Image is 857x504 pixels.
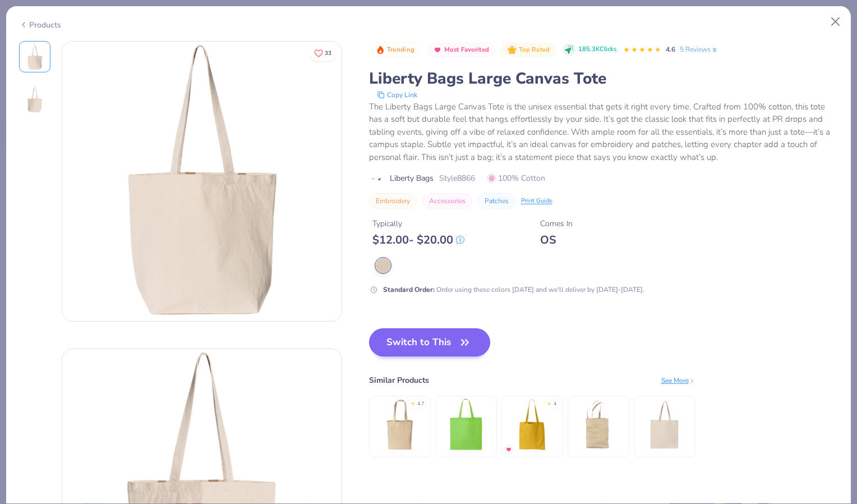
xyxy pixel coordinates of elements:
[369,175,384,184] img: brand logo
[19,19,61,31] div: Products
[411,400,415,405] div: ★
[572,398,625,451] img: Econscious Eco Everyday Tote
[547,400,551,405] div: ★
[540,233,573,247] div: OS
[478,193,515,209] button: Patches
[374,89,421,100] button: copy to clipboard
[427,43,495,57] button: Badge Button
[825,11,846,33] button: Close
[638,398,691,451] img: Oad 12 Oz Tote Bag
[383,285,644,295] div: Order using these colors [DATE] and we'll deliver by [DATE]-[DATE].
[422,193,472,209] button: Accessories
[661,375,695,386] div: See More
[383,285,435,294] strong: Standard Order :
[439,398,492,451] img: Bag Edge Canvas Grocery Tote
[502,43,556,57] button: Badge Button
[21,43,48,70] img: Front
[373,398,426,451] img: Liberty Bags Susan Canvas Tote
[390,172,434,184] span: Liberty Bags
[369,328,491,356] button: Switch to This
[623,41,661,59] div: 4.6 Stars
[376,45,385,54] img: Trending sort
[505,398,559,451] img: Liberty Bags Madison Basic Tote
[508,45,517,54] img: Top Rated sort
[62,42,342,321] img: Front
[554,400,556,408] div: 4
[540,218,573,230] div: Comes In
[505,446,512,453] img: MostFav.gif
[487,172,545,184] span: 100% Cotton
[21,86,48,113] img: Back
[680,44,718,54] a: 5 Reviews
[666,45,675,54] span: 4.6
[369,374,429,386] div: Similar Products
[439,172,475,184] span: Style 8866
[578,45,616,54] span: 185.3K Clicks
[369,68,838,89] div: Liberty Bags Large Canvas Tote
[521,196,552,206] div: Print Guide
[444,47,489,53] span: Most Favorited
[519,47,550,53] span: Top Rated
[417,400,424,408] div: 4.7
[309,45,337,61] button: Like
[369,100,838,164] div: The Liberty Bags Large Canvas Tote is the unisex essential that gets it right every time. Crafted...
[433,45,442,54] img: Most Favorited sort
[372,218,464,230] div: Typically
[369,193,417,209] button: Embroidery
[372,233,464,247] div: $ 12.00 - $ 20.00
[370,43,421,57] button: Badge Button
[325,51,331,56] span: 33
[387,47,414,53] span: Trending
